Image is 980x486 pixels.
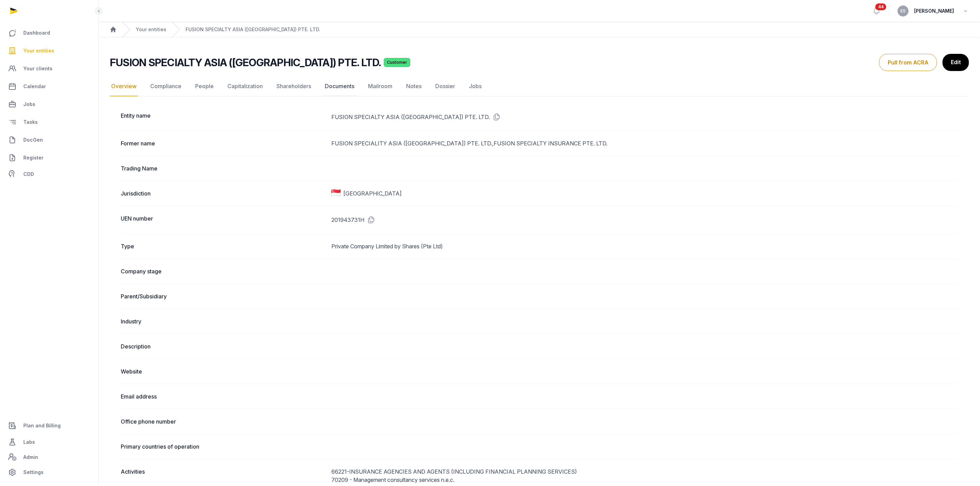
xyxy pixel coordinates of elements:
[121,267,326,275] dt: Company stage
[99,22,980,37] nav: Breadcrumb
[468,76,483,96] a: Jobs
[384,58,410,67] span: Customer
[121,392,326,401] dt: Email address
[405,76,423,96] a: Notes
[23,82,46,91] span: Calendar
[110,76,138,96] a: Overview
[5,78,93,95] a: Calendar
[5,167,93,181] a: CDD
[121,417,326,426] dt: Office phone number
[275,76,312,96] a: Shareholders
[121,292,326,300] dt: Parent/Subsidiary
[23,118,38,126] span: Tasks
[121,317,326,325] dt: Industry
[5,114,93,130] a: Tasks
[5,132,93,148] a: DocGen
[23,438,35,446] span: Labs
[901,9,906,13] span: ES
[5,434,93,450] a: Labs
[5,96,93,112] a: Jobs
[5,464,93,481] a: Settings
[331,139,958,147] dd: FUSION SPECIALITY ASIA ([GEOGRAPHIC_DATA]) PTE. LTD.,FUSION SPECIALTY INSURANCE PTE. LTD.
[121,111,326,122] dt: Entity name
[367,76,394,96] a: Mailroom
[331,242,958,250] dd: Private Company Limited by Shares (Pte Ltd)
[331,111,958,122] dd: FUSION SPECIALTY ASIA ([GEOGRAPHIC_DATA]) PTE. LTD.
[5,450,93,464] a: Admin
[23,453,38,461] span: Admin
[879,54,937,71] button: Pull from ACRA
[121,467,326,484] dt: Activities
[5,417,93,434] a: Plan and Billing
[23,154,44,162] span: Register
[121,242,326,250] dt: Type
[186,26,320,33] a: FUSION SPECIALTY ASIA ([GEOGRAPHIC_DATA]) PTE. LTD.
[226,76,264,96] a: Capitalization
[5,43,93,59] a: Your entities
[121,189,326,198] dt: Jurisdiction
[121,342,326,351] dt: Description
[331,214,958,225] dd: 201943731H
[23,47,54,55] span: Your entities
[110,76,969,96] nav: Tabs
[331,467,958,476] div: 66221-INSURANCE AGENCIES AND AGENTS (INCLUDING FINANCIAL PLANNING SERVICES)
[914,7,954,15] span: [PERSON_NAME]
[23,100,35,108] span: Jobs
[110,56,381,69] h2: FUSION SPECIALTY ASIA ([GEOGRAPHIC_DATA]) PTE. LTD.
[121,367,326,376] dt: Website
[121,442,326,451] dt: Primary countries of operation
[343,189,402,198] span: [GEOGRAPHIC_DATA]
[23,468,44,476] span: Settings
[121,139,326,147] dt: Former name
[149,76,183,96] a: Compliance
[5,25,93,41] a: Dashboard
[5,150,93,166] a: Register
[23,64,52,73] span: Your clients
[121,164,326,173] dt: Trading Name
[434,76,457,96] a: Dossier
[23,422,61,430] span: Plan and Billing
[23,136,43,144] span: DocGen
[194,76,215,96] a: People
[943,54,969,71] a: Edit
[23,170,34,178] span: CDD
[23,29,50,37] span: Dashboard
[136,26,166,33] a: Your entities
[331,476,958,484] div: 70209 - Management consultancy services n.e.c.
[5,60,93,77] a: Your clients
[898,5,909,16] button: ES
[121,214,326,225] dt: UEN number
[323,76,356,96] a: Documents
[875,3,886,10] span: 44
